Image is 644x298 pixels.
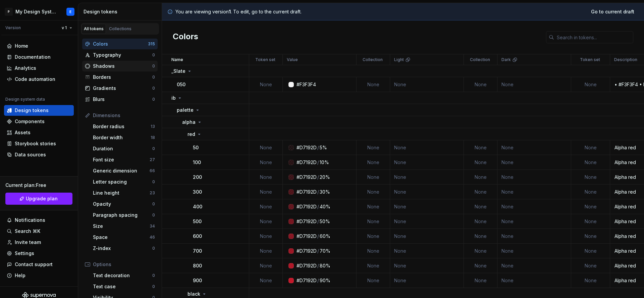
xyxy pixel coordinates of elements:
[93,234,150,241] div: Space
[571,77,610,92] td: None
[93,52,152,58] div: Typography
[297,189,317,195] div: #D7192D
[497,77,571,92] td: None
[614,57,637,62] p: Description
[90,243,158,254] a: Z-index0
[15,239,41,246] div: Invite team
[390,229,464,244] td: None
[15,129,31,136] div: Assets
[357,214,390,229] td: None
[90,188,158,198] a: Line height23
[90,121,158,132] a: Border radius13
[93,245,152,252] div: Z-index
[571,229,610,244] td: None
[357,140,390,155] td: None
[90,270,158,281] a: Text decoration0
[173,31,198,43] h2: Colors
[497,155,571,170] td: None
[93,272,152,279] div: Text decoration
[464,273,497,288] td: None
[152,179,155,185] div: 0
[177,107,194,113] p: palette
[4,149,74,160] a: Data sources
[249,77,283,92] td: None
[297,174,317,181] div: #D7192D
[93,167,150,174] div: Generic dimension
[363,57,383,62] p: Collection
[464,214,497,229] td: None
[357,155,390,170] td: None
[320,262,330,269] div: 80%
[229,9,231,14] strong: 1
[93,123,151,130] div: Border radius
[182,119,196,126] p: alpha
[464,185,497,199] td: None
[4,52,74,62] a: Documentation
[15,272,25,279] div: Help
[150,190,155,196] div: 23
[317,248,319,254] div: /
[4,226,74,237] button: Search ⌘K
[320,218,330,225] div: 50%
[4,270,74,281] button: Help
[93,283,152,290] div: Text case
[93,261,155,268] div: Options
[249,214,283,229] td: None
[152,273,155,278] div: 0
[152,201,155,207] div: 0
[90,232,158,243] a: Space46
[26,195,58,202] span: Upgrade plan
[357,273,390,288] td: None
[497,273,571,288] td: None
[357,185,390,199] td: None
[15,107,49,114] div: Design tokens
[4,259,74,270] button: Contact support
[193,277,202,284] p: 900
[90,199,158,209] a: Opacity0
[317,189,319,195] div: /
[15,43,28,49] div: Home
[249,140,283,155] td: None
[93,85,152,92] div: Gradients
[82,94,158,105] a: Blurs0
[249,170,283,185] td: None
[82,61,158,71] a: Shadows0
[320,174,330,181] div: 20%
[15,217,45,223] div: Notifications
[187,291,200,297] p: black
[320,159,329,166] div: 10%
[4,116,74,127] a: Components
[109,26,131,32] div: Collections
[580,57,600,62] p: Token set
[93,179,152,185] div: Letter spacing
[317,233,319,240] div: /
[193,203,202,210] p: 400
[90,177,158,187] a: Letter spacing0
[464,229,497,244] td: None
[357,229,390,244] td: None
[320,277,330,284] div: 90%
[591,8,634,15] span: Go to current draft
[249,155,283,170] td: None
[15,228,40,235] div: Search ⌘K
[90,143,158,154] a: Duration0
[15,118,45,125] div: Components
[497,244,571,258] td: None
[15,54,51,60] div: Documentation
[554,31,633,43] input: Search in tokens...
[4,105,74,116] a: Design tokens
[5,97,45,102] div: Design system data
[193,159,201,166] p: 100
[4,138,74,149] a: Storybook stories
[59,23,75,33] button: v 1
[571,244,610,258] td: None
[317,203,319,210] div: /
[571,258,610,273] td: None
[5,182,72,189] div: Current plan : Free
[187,131,195,138] p: red
[390,185,464,199] td: None
[357,244,390,258] td: None
[15,140,56,147] div: Storybook stories
[4,41,74,51] a: Home
[93,212,152,218] div: Paragraph spacing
